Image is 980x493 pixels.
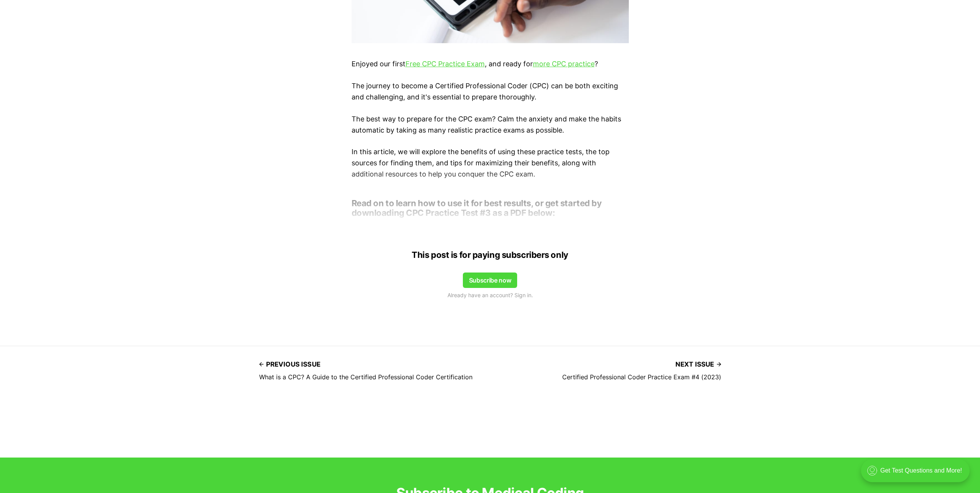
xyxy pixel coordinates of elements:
a: Next issue Certified Professional Coder Practice Exam #4 (2023) [562,358,721,380]
h4: What is a CPC? A Guide to the Certified Professional Coder Certification [259,374,472,380]
a: Free CPC Practice Exam [405,60,485,68]
iframe: portal-trigger [854,455,980,493]
a: Previous issue What is a CPC? A Guide to the Certified Professional Coder Certification [259,358,472,380]
h4: Certified Professional Coder Practice Exam #4 (2023) [562,374,721,380]
span: Previous issue [259,358,320,370]
p: The journey to become a Certified Professional Coder (CPC) can be both exciting and challenging, ... [352,81,629,103]
h4: This post is for paying subscribers only [352,250,629,260]
button: Subscribe now [463,273,518,288]
span: Already have an account? Sign in. [447,291,533,300]
p: In this article, we will explore the benefits of using these practice tests, the top sources for ... [352,146,629,180]
p: Enjoyed our first , and ready for ? [352,59,629,70]
a: more CPC practice [533,60,595,68]
span: Next issue [675,358,721,370]
p: The best way to prepare for the CPC exam? Calm the anxiety and make the habits automatic by takin... [352,114,629,136]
